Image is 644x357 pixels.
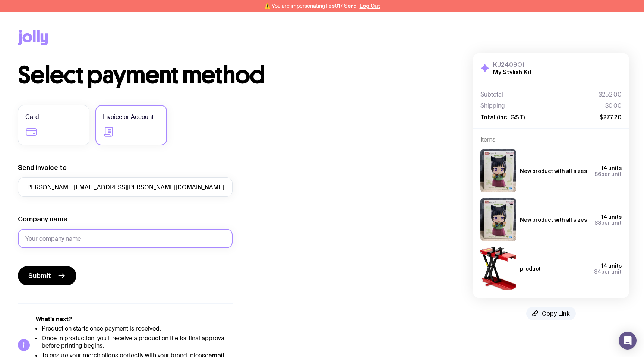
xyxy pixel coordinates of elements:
h4: Items [480,136,622,143]
label: Company name [18,215,67,224]
li: Once in production, you'll receive a production file for final approval before printing begins. [42,335,233,350]
span: Copy Link [542,310,570,317]
li: Production starts once payment is received. [42,325,233,332]
span: $4 [594,269,601,275]
label: Send invoice to [18,163,67,172]
h3: KJ2409O1 [493,61,532,68]
h1: Select payment method [18,63,440,87]
span: Card [25,113,39,121]
span: $252.00 [599,91,622,98]
span: $8 [594,220,601,226]
span: Tes017 Serd [325,3,357,9]
h5: What’s next? [36,316,233,323]
span: Subtotal [480,91,503,98]
input: Your company name [18,229,233,248]
span: per unit [594,171,622,177]
span: ⚠️ You are impersonating [264,3,357,9]
input: accounts@company.com [18,177,233,197]
span: $6 [594,171,601,177]
button: Copy Link [526,307,576,320]
span: Total (inc. GST) [480,113,525,121]
button: Log Out [360,3,380,9]
span: $0.00 [605,102,622,110]
span: 14 units [602,214,622,220]
span: Invoice or Account [103,113,154,121]
button: Submit [18,266,76,285]
span: per unit [594,220,622,226]
h3: product [520,266,541,272]
span: Submit [28,271,51,280]
span: Shipping [480,102,505,110]
h2: My Stylish Kit [493,68,532,76]
h3: New product with all sizes [520,168,587,174]
h3: New product with all sizes [520,217,587,223]
span: $277.20 [599,113,622,121]
div: Open Intercom Messenger [619,332,637,350]
span: 14 units [602,165,622,171]
span: 14 units [602,263,622,269]
span: per unit [594,269,622,275]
